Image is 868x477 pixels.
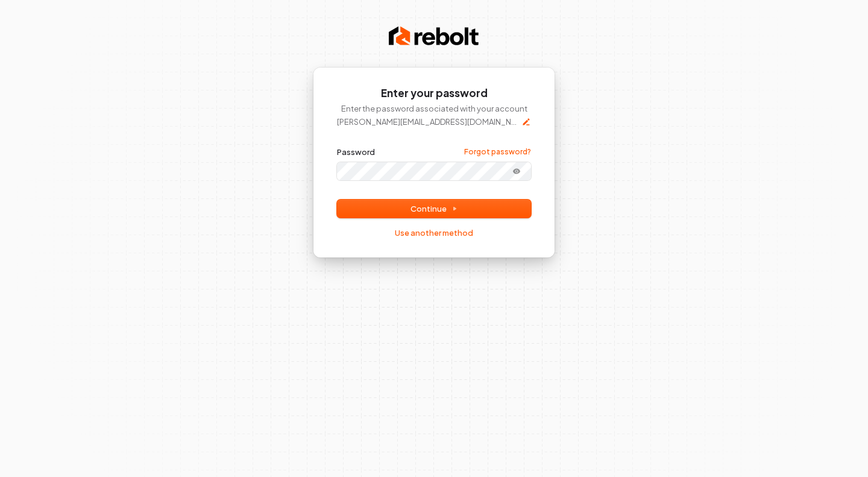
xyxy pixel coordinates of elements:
a: Forgot password? [464,147,531,157]
button: Continue [337,200,531,218]
a: Use another method [395,227,473,238]
p: Enter the password associated with your account [337,103,531,114]
h1: Enter your password [337,86,531,101]
p: [PERSON_NAME][EMAIL_ADDRESS][DOMAIN_NAME] [337,116,517,127]
button: Edit [521,117,531,127]
label: Password [337,147,375,157]
img: Rebolt Logo [389,24,479,48]
button: Show password [505,164,529,178]
span: Continue [410,203,458,214]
